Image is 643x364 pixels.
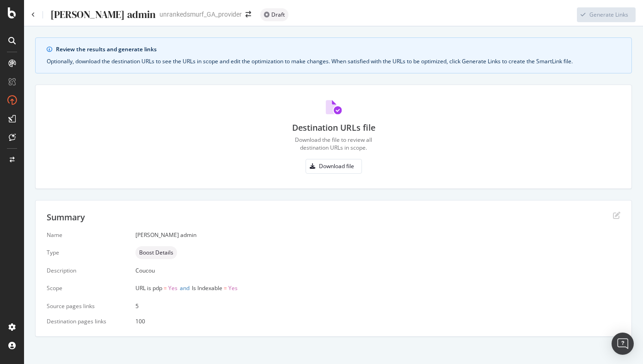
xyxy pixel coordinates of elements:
[589,11,628,18] div: Generate Links
[164,284,167,292] span: =
[224,284,227,292] span: =
[577,7,636,22] button: Generate Links
[47,267,121,274] div: Description
[180,284,190,292] span: and
[47,302,121,310] div: Source pages links
[260,8,288,21] div: neutral label
[47,57,620,66] div: Optionally, download the destination URLs to see the URLs in scope and edit the optimization to m...
[319,162,354,170] div: Download file
[613,212,620,219] div: edit
[47,231,121,239] div: Name
[168,284,178,292] span: Yes
[159,10,242,19] div: unrankedsmurf_GA_provider
[135,317,620,325] div: 100
[35,37,632,73] div: info banner
[135,231,620,239] div: [PERSON_NAME] admin
[271,12,285,18] span: Draft
[288,136,380,152] div: Download the file to review all destination URLs in scope.
[139,250,173,255] span: Boost Details
[47,249,121,256] div: Type
[31,12,35,18] a: Click to go back
[612,333,634,355] div: Open Intercom Messenger
[50,7,156,22] div: [PERSON_NAME] admin
[56,45,620,54] div: Review the results and generate links
[325,100,342,115] img: svg%3e
[47,284,121,292] div: Scope
[245,11,251,18] div: arrow-right-arrow-left
[292,122,375,134] div: Destination URLs file
[135,284,162,292] span: URL is pdp
[228,284,238,292] span: Yes
[47,212,85,224] div: Summary
[135,246,177,259] div: neutral label
[135,267,620,274] div: Coucou
[306,159,362,174] button: Download file
[47,317,121,325] div: Destination pages links
[192,284,222,292] span: Is Indexable
[135,302,620,310] div: 5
